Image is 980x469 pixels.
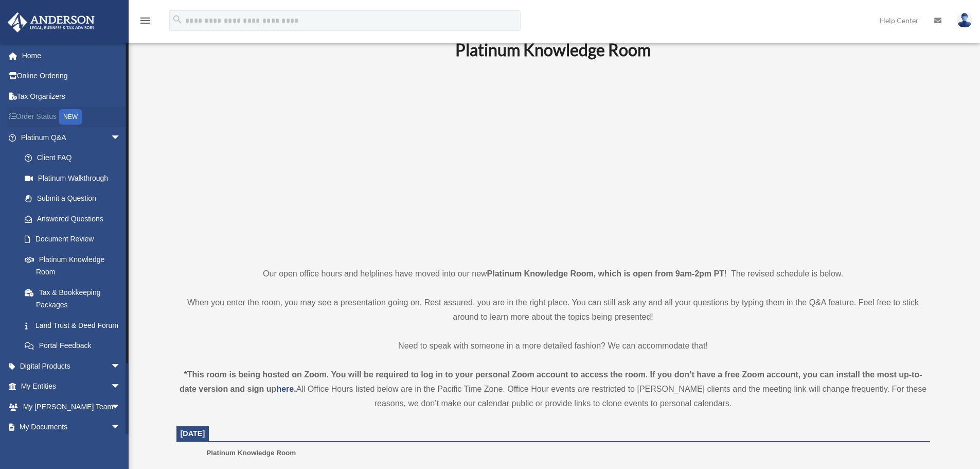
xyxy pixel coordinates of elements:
[7,376,136,397] a: My Entitiesarrow_drop_down
[14,336,136,356] a: Portal Feedback
[14,209,136,229] a: Answered Questions
[14,188,136,209] a: Submit a Question
[7,356,136,376] a: Digital Productsarrow_drop_down
[957,13,972,28] img: User Pic
[206,449,296,457] span: Platinum Knowledge Room
[5,12,98,32] img: Anderson Advisors Platinum Portal
[7,396,136,417] a: My [PERSON_NAME] Teamarrow_drop_down
[487,269,724,278] strong: Platinum Knowledge Room, which is open from 9am-2pm PT
[172,14,183,25] i: search
[7,45,136,66] a: Home
[111,417,131,438] span: arrow_drop_down
[111,376,131,397] span: arrow_drop_down
[111,396,131,418] span: arrow_drop_down
[176,296,930,324] p: When you enter the room, you may see a presentation going on. Rest assured, you are in the right ...
[7,127,136,148] a: Platinum Q&Aarrow_drop_down
[7,86,136,107] a: Tax Organizers
[7,107,136,128] a: Order StatusNEW
[14,249,131,282] a: Platinum Knowledge Room
[139,18,151,27] a: menu
[139,14,151,27] i: menu
[181,429,205,438] span: [DATE]
[14,148,136,168] a: Client FAQ
[14,315,136,336] a: Land Trust & Deed Forum
[7,66,136,86] a: Online Ordering
[14,168,136,188] a: Platinum Walkthrough
[294,385,296,393] strong: .
[59,109,82,125] div: NEW
[276,385,294,393] a: here
[14,229,136,250] a: Document Review
[399,74,707,248] iframe: 231110_Toby_KnowledgeRoom
[455,40,651,60] b: Platinum Knowledge Room
[14,282,136,315] a: Tax & Bookkeeping Packages
[176,368,930,411] div: All Office Hours listed below are in the Pacific Time Zone. Office Hour events are restricted to ...
[111,356,131,377] span: arrow_drop_down
[176,267,930,281] p: Our open office hours and helplines have moved into our new ! The revised schedule is below.
[111,127,131,148] span: arrow_drop_down
[7,417,136,438] a: My Documentsarrow_drop_down
[180,370,922,393] strong: *This room is being hosted on Zoom. You will be required to log in to your personal Zoom account ...
[176,339,930,353] p: Need to speak with someone in a more detailed fashion? We can accommodate that!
